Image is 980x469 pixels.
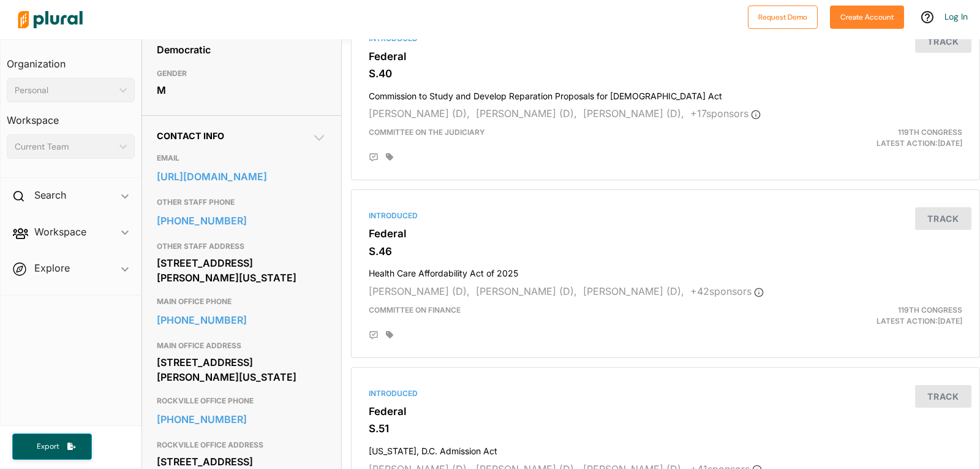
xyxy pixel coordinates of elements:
span: [PERSON_NAME] (D), [369,285,470,297]
a: [PHONE_NUMBER] [157,212,326,230]
div: Personal [15,84,115,97]
div: Latest Action: [DATE] [767,127,971,149]
a: Create Account [830,10,904,23]
h3: MAIN OFFICE ADDRESS [157,338,326,353]
div: Add tags [386,153,393,161]
span: Committee on Finance [369,305,461,315]
div: Current Team [15,140,115,153]
h3: S.40 [369,67,962,80]
span: + 42 sponsor s [690,285,764,297]
span: Export [28,441,67,452]
div: Add Position Statement [369,153,379,162]
div: [STREET_ADDRESS][PERSON_NAME][US_STATE] [157,353,326,386]
h3: MAIN OFFICE PHONE [157,294,326,309]
div: Introduced [369,210,962,221]
h4: Commission to Study and Develop Reparation Proposals for [DEMOGRAPHIC_DATA] Act [369,85,962,102]
h3: ROCKVILLE OFFICE PHONE [157,394,326,408]
button: Export [12,433,92,460]
button: Track [915,385,971,408]
h3: Federal [369,405,962,418]
div: Democratic [157,40,326,59]
a: [PHONE_NUMBER] [157,311,326,329]
h4: Health Care Affordability Act of 2025 [369,262,962,279]
h3: Federal [369,227,962,240]
h2: Search [34,188,66,202]
h3: OTHER STAFF ADDRESS [157,239,326,254]
span: [PERSON_NAME] (D), [369,107,470,120]
button: Track [915,30,971,53]
button: Request Demo [748,6,818,29]
h3: GENDER [157,66,326,81]
h3: S.46 [369,245,962,257]
span: + 17 sponsor s [690,107,761,120]
h3: Federal [369,50,962,63]
h3: ROCKVILLE OFFICE ADDRESS [157,438,326,452]
button: Create Account [830,6,904,29]
h3: S.51 [369,422,962,435]
a: Request Demo [748,10,818,23]
h3: EMAIL [157,151,326,166]
div: Add tags [386,330,393,339]
h3: OTHER STAFF PHONE [157,195,326,210]
div: Add Position Statement [369,330,379,340]
span: [PERSON_NAME] (D), [476,285,577,297]
span: Committee on the Judiciary [369,128,485,137]
div: [STREET_ADDRESS][PERSON_NAME][US_STATE] [157,254,326,287]
span: 119th Congress [898,128,962,137]
h3: Workspace [7,102,135,129]
div: Latest Action: [DATE] [767,305,971,327]
a: [PHONE_NUMBER] [157,410,326,429]
span: Contact Info [157,131,224,141]
h4: [US_STATE], D.C. Admission Act [369,440,962,457]
span: [PERSON_NAME] (D), [476,107,577,120]
a: Log In [944,11,968,22]
div: M [157,81,326,99]
span: [PERSON_NAME] (D), [583,285,684,297]
button: Track [915,207,971,230]
span: [PERSON_NAME] (D), [583,107,684,120]
span: 119th Congress [898,305,962,315]
h3: Organization [7,46,135,73]
div: Introduced [369,388,962,399]
a: [URL][DOMAIN_NAME] [157,167,326,186]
